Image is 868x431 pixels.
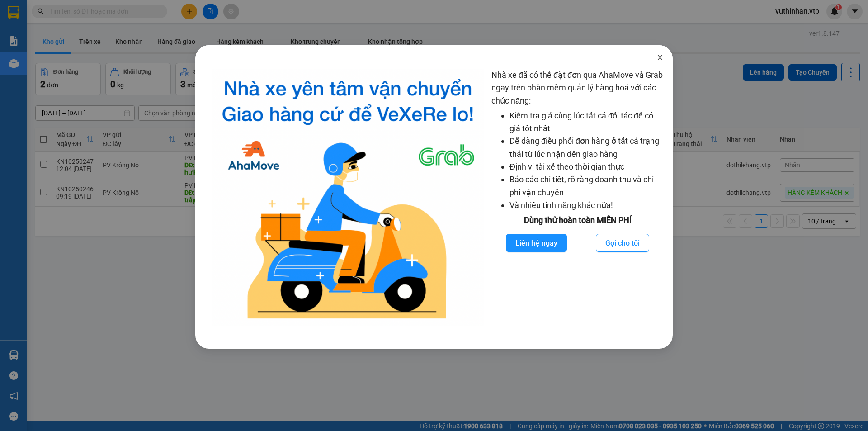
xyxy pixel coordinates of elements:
li: Dễ dàng điều phối đơn hàng ở tất cả trạng thái từ lúc nhận đến giao hàng [509,135,664,161]
li: Báo cáo chi tiết, rõ ràng doanh thu và chi phí vận chuyển [509,173,664,199]
li: Kiểm tra giá cùng lúc tất cả đối tác để có giá tốt nhất [509,109,664,135]
span: Liên hệ ngay [515,237,557,249]
li: Và nhiều tính năng khác nữa! [509,199,664,212]
span: close [656,54,664,61]
span: Gọi cho tôi [605,237,640,249]
button: Gọi cho tôi [596,234,649,252]
button: Liên hệ ngay [506,234,567,252]
div: Nhà xe đã có thể đặt đơn qua AhaMove và Grab ngay trên phần mềm quản lý hàng hoá với các chức năng: [491,69,664,326]
li: Định vị tài xế theo thời gian thực [509,161,664,173]
button: Close [647,45,673,71]
div: Dùng thử hoàn toàn MIỄN PHÍ [491,214,664,227]
img: logo [212,69,484,326]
